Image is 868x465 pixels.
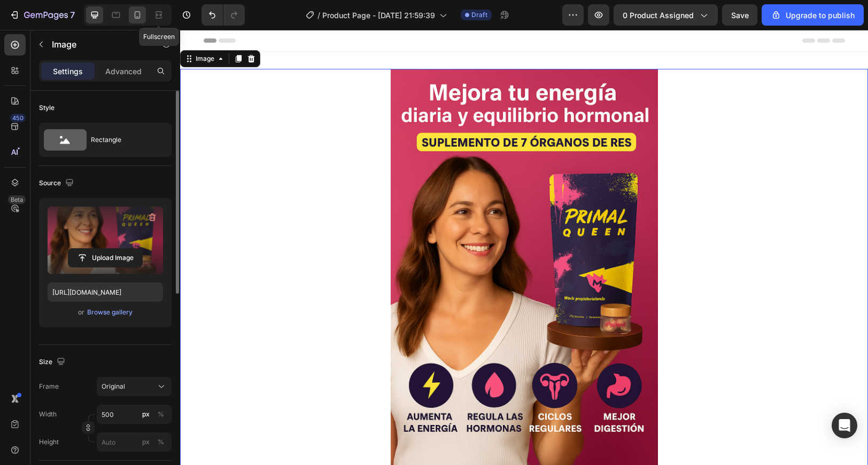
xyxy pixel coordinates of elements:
[97,405,172,424] input: px%
[832,413,857,438] div: Open Intercom Messenger
[102,382,125,391] span: Original
[154,408,167,421] button: px
[52,38,143,51] p: Image
[97,432,172,452] input: px%
[13,24,36,34] div: Image
[39,437,59,447] label: Height
[8,195,26,204] div: Beta
[87,308,133,317] div: Browse gallery
[139,436,152,448] button: %
[39,103,55,113] div: Style
[4,4,80,26] button: 7
[158,409,164,419] div: %
[154,436,167,448] button: px
[53,66,83,77] p: Settings
[623,10,694,21] span: 0 product assigned
[97,377,172,396] button: Original
[211,39,478,439] img: gempages_575869191073039186-37e574ae-269e-4853-a4fc-e01fda9a0619.png
[142,437,150,447] div: px
[731,11,749,20] span: Save
[48,282,163,302] input: https://example.com/image.jpg
[142,409,150,419] div: px
[87,307,133,318] button: Browse gallery
[70,9,75,21] p: 7
[614,4,718,26] button: 0 product assigned
[322,10,435,21] span: Product Page - [DATE] 21:59:39
[201,4,245,26] div: Undo/Redo
[158,437,164,447] div: %
[39,176,76,191] div: Source
[139,408,152,421] button: %
[39,409,57,419] label: Width
[317,10,320,21] span: /
[771,10,855,21] div: Upgrade to publish
[39,355,67,369] div: Size
[762,4,864,26] button: Upgrade to publish
[471,10,487,20] span: Draft
[10,114,26,122] div: 450
[39,382,59,391] label: Frame
[180,30,868,465] iframe: Design area
[105,66,142,77] p: Advanced
[78,306,84,319] span: or
[91,128,156,152] div: Rectangle
[722,4,757,26] button: Save
[68,248,143,267] button: Upload Image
